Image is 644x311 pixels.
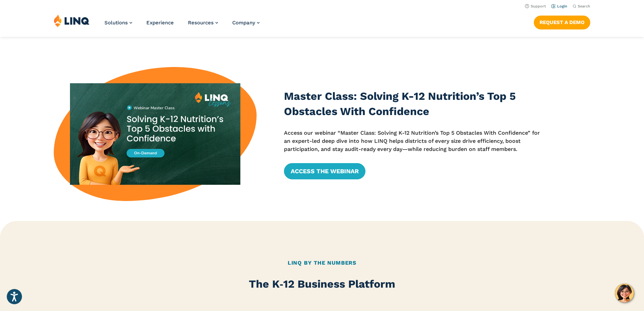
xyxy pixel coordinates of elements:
[534,16,590,29] a: Request a Demo
[534,14,590,29] nav: Button Navigation
[284,129,544,154] p: Access our webinar “Master Class: Solving K-12 Nutrition’s Top 5 Obstacles With Confidence” for a...
[188,20,218,26] a: Resources
[54,276,590,292] h2: The K‑12 Business Platform
[54,14,90,27] img: LINQ | K‑12 Software
[573,4,590,9] button: Open Search Bar
[615,284,634,303] button: Hello, have a question? Let’s chat.
[284,163,365,179] a: Access the Webinar
[232,20,255,26] span: Company
[188,20,214,26] span: Resources
[104,14,260,37] nav: Primary Navigation
[525,4,546,8] a: Support
[284,89,544,119] h3: Master Class: Solving K-12 Nutrition’s Top 5 Obstacles With Confidence
[54,259,590,267] h2: LINQ By the Numbers
[104,20,128,26] span: Solutions
[232,20,260,26] a: Company
[104,20,132,26] a: Solutions
[551,4,567,8] a: Login
[146,20,174,26] a: Experience
[578,4,590,8] span: Search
